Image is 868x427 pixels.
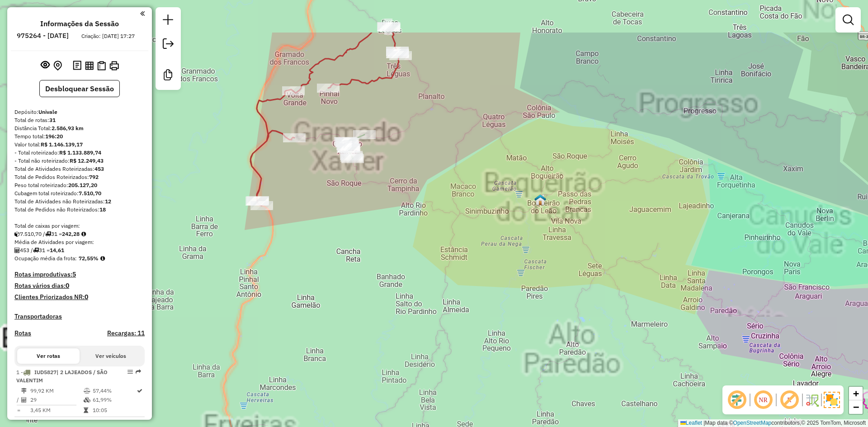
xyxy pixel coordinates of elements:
h4: Recargas: 11 [107,329,145,337]
strong: 18 [99,206,106,213]
strong: R$ 12.249,43 [70,157,104,164]
button: Visualizar relatório de Roteirização [83,59,95,71]
h4: Transportadoras [14,313,145,320]
i: Total de Atividades [21,397,27,403]
strong: 0 [66,282,69,290]
h4: Clientes Priorizados NR: [14,293,145,301]
img: Exibir/Ocultar setores [824,392,840,408]
div: - Total roteirizado: [14,149,145,157]
span: − [853,401,859,413]
a: Exibir filtros [839,11,857,29]
div: Total de caixas por viagem: [14,222,145,230]
a: Nova sessão e pesquisa [159,11,177,31]
div: Tempo total: [14,132,145,141]
div: Distância Total: [14,124,145,132]
span: IUD5827 [34,369,57,375]
strong: 196:20 [45,133,63,140]
div: 453 / 31 = [14,246,145,254]
button: Logs desbloquear sessão [71,59,83,73]
div: Peso total roteirizado: [14,181,145,189]
div: Cubagem total roteirizado: [14,189,145,197]
td: 61,99% [92,395,136,404]
i: Tempo total em rota [84,408,88,413]
a: Zoom out [849,400,863,414]
td: = [16,406,21,415]
button: Imprimir Rotas [108,59,121,72]
i: Total de Atividades [14,248,20,253]
td: 10:05 [92,406,136,415]
div: Total de Pedidos Roteirizados: [14,173,145,181]
button: Ver veículos [80,348,142,364]
i: % de utilização da cubagem [84,397,90,403]
strong: 31 [49,117,56,123]
i: Cubagem total roteirizado [14,231,20,237]
span: Exibir rótulo [778,389,800,411]
div: 7.510,70 / 31 = [14,230,145,238]
div: - Total não roteirizado: [14,157,145,165]
strong: R$ 1.146.139,17 [41,141,83,148]
h4: Informações da Sessão [40,19,119,28]
h6: 975264 - [DATE] [17,32,69,40]
i: % de utilização do peso [84,388,90,394]
td: 99,92 KM [30,386,83,395]
button: Centralizar mapa no depósito ou ponto de apoio [52,59,64,73]
em: Opções [127,369,133,375]
button: Ver rotas [17,348,80,364]
span: Ocupação média da frota: [14,255,77,262]
button: Visualizar Romaneio [95,59,108,72]
strong: 72,55% [79,255,99,262]
td: 3,45 KM [30,406,83,415]
div: Total de Atividades não Roteirizadas: [14,197,145,206]
span: | [703,420,705,426]
button: Exibir sessão original [39,58,52,73]
i: Meta Caixas/viagem: 1,00 Diferença: 241,28 [81,231,86,237]
strong: 12 [105,198,111,205]
a: OpenStreetMap [733,420,772,426]
em: Média calculada utilizando a maior ocupação (%Peso ou %Cubagem) de cada rota da sessão. Rotas cro... [100,256,105,261]
strong: R$ 1.133.889,74 [59,149,101,156]
div: Map data © contributors,© 2025 TomTom, Microsoft [678,419,868,427]
div: Criação: [DATE] 17:27 [78,32,138,40]
span: 1 - [16,369,108,384]
td: 29 [30,395,83,404]
td: / [16,395,21,404]
span: Exibir deslocamento [726,389,748,411]
strong: 453 [94,165,104,172]
i: Total de rotas [45,231,51,237]
strong: 7.510,70 [79,190,101,197]
img: Boqueirão do Leão [534,194,546,206]
strong: 205.127,20 [68,182,97,188]
strong: 242,28 [62,230,80,237]
div: Média de Atividades por viagem: [14,238,145,246]
span: IUD5I33 [34,419,56,426]
strong: 14,61 [50,247,64,253]
button: Desbloquear Sessão [39,80,120,97]
div: Total de Pedidos não Roteirizados: [14,206,145,214]
img: Fluxo de ruas [805,393,819,407]
a: Leaflet [680,420,702,426]
div: Total de rotas: [14,116,145,124]
span: + [853,388,859,399]
i: Total de rotas [33,248,39,253]
i: Distância Total [21,388,27,394]
h4: Rotas vários dias: [14,282,145,290]
a: Rotas [14,329,31,337]
td: 57,44% [92,386,136,395]
a: Criar modelo [159,66,177,86]
h4: Rotas improdutivas: [14,271,145,278]
div: Total de Atividades Roteirizadas: [14,165,145,173]
strong: Univale [38,108,57,115]
i: Rota otimizada [137,388,142,394]
em: Rota exportada [136,369,141,375]
a: Exportar sessão [159,35,177,55]
span: Ocultar NR [752,389,774,411]
div: Depósito: [14,108,145,116]
a: Clique aqui para minimizar o painel [140,8,145,19]
div: Valor total: [14,141,145,149]
strong: 2.586,93 km [52,125,84,131]
strong: 0 [85,293,88,301]
strong: 792 [89,174,99,180]
a: Zoom in [849,387,863,400]
span: | 2 LAJEADOS / SÃO VALENTIM [16,369,108,384]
